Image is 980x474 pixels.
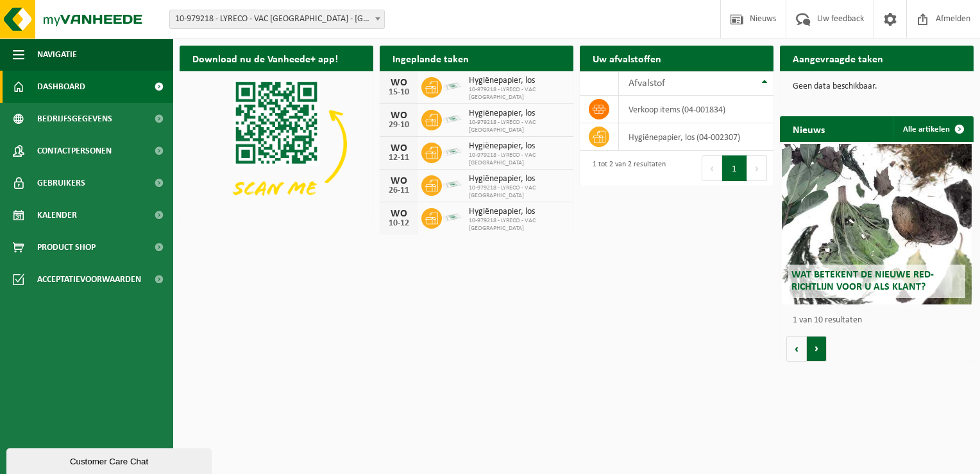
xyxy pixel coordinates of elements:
[37,231,96,263] span: Product Shop
[169,10,385,29] span: 10-979218 - LYRECO - VAC BRUGGE - SINT-MICHIELS
[702,155,722,181] button: Previous
[180,71,373,217] img: Download de VHEPlus App
[386,121,412,130] div: 29-10
[386,209,412,219] div: WO
[469,152,567,167] span: 10-979218 - LYRECO - VAC [GEOGRAPHIC_DATA]
[386,78,412,88] div: WO
[629,78,665,89] span: Afvalstof
[37,199,77,231] span: Kalender
[469,207,567,217] span: Hygiënepapier, los
[386,154,412,162] div: 12-11
[782,144,972,304] a: Wat betekent de nieuwe RED-richtlijn voor u als klant?
[386,219,412,228] div: 10-12
[747,155,767,181] button: Next
[586,154,666,182] div: 1 tot 2 van 2 resultaten
[37,39,77,71] span: Navigatie
[791,270,934,292] span: Wat betekent de nieuwe RED-richtlijn voor u als klant?
[893,116,972,142] a: Alle artikelen
[386,186,412,195] div: 26-11
[380,46,482,71] h2: Ingeplande taken
[170,10,384,28] span: 10-979218 - LYRECO - VAC BRUGGE - SINT-MICHIELS
[37,167,85,199] span: Gebruikers
[619,96,773,123] td: verkoop items (04-001834)
[469,119,567,134] span: 10-979218 - LYRECO - VAC [GEOGRAPHIC_DATA]
[722,155,747,181] button: 1
[793,316,967,325] p: 1 van 10 resultaten
[469,109,567,119] span: Hygiënepapier, los
[386,88,412,97] div: 15-10
[37,135,112,167] span: Contactpersonen
[37,71,85,103] span: Dashboard
[37,263,141,295] span: Acceptatievoorwaarden
[442,173,464,195] img: LP-SK-00500-LPE-16
[469,184,567,200] span: 10-979218 - LYRECO - VAC [GEOGRAPHIC_DATA]
[469,86,567,101] span: 10-979218 - LYRECO - VAC [GEOGRAPHIC_DATA]
[469,174,567,184] span: Hygiënepapier, los
[442,141,464,162] img: LP-SK-00500-LPE-16
[442,108,464,130] img: LP-SK-00500-LPE-16
[6,446,214,474] iframe: chat widget
[386,143,412,154] div: WO
[793,82,961,91] p: Geen data beschikbaar.
[786,336,807,362] button: Vorige
[807,336,827,362] button: Volgende
[442,75,464,97] img: LP-SK-00500-LPE-16
[469,217,567,233] span: 10-979218 - LYRECO - VAC [GEOGRAPHIC_DATA]
[619,123,773,151] td: hygiënepapier, los (04-002307)
[180,46,351,71] h2: Download nu de Vanheede+ app!
[37,103,112,135] span: Bedrijfsgegevens
[780,116,838,141] h2: Nieuws
[442,206,464,228] img: LP-SK-00500-LPE-16
[580,46,674,71] h2: Uw afvalstoffen
[386,176,412,186] div: WO
[780,46,896,71] h2: Aangevraagde taken
[386,110,412,121] div: WO
[469,141,567,152] span: Hygiënepapier, los
[469,76,567,86] span: Hygiënepapier, los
